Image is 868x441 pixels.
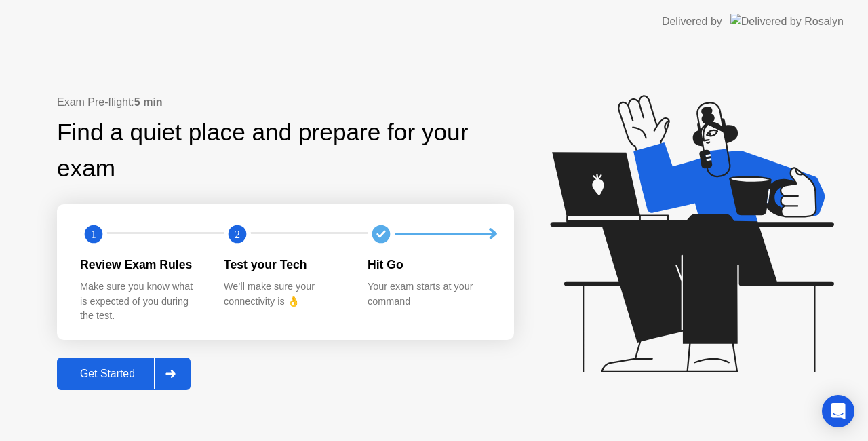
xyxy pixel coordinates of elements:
[368,256,490,273] div: Hit Go
[91,227,96,240] text: 1
[57,115,514,187] div: Find a quiet place and prepare for your exam
[80,256,202,273] div: Review Exam Rules
[730,14,844,29] img: Delivered by Rosalyn
[57,358,191,390] button: Get Started
[57,94,514,111] div: Exam Pre-flight:
[61,368,154,380] div: Get Started
[368,280,490,309] div: Your exam starts at your command
[662,14,722,30] div: Delivered by
[235,227,240,240] text: 2
[224,256,346,273] div: Test your Tech
[80,280,202,324] div: Make sure you know what is expected of you during the test.
[134,96,163,108] b: 5 min
[822,395,854,427] div: Open Intercom Messenger
[224,280,346,309] div: We’ll make sure your connectivity is 👌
